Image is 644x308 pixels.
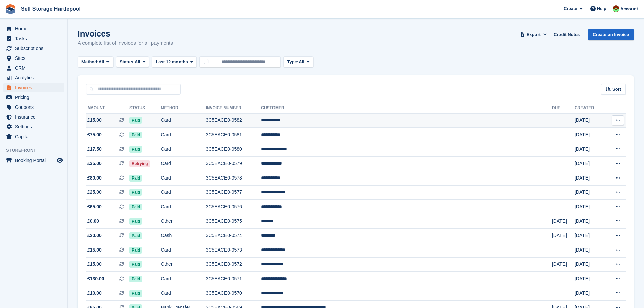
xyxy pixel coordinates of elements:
th: Created [575,103,604,114]
span: Home [15,24,55,33]
td: Card [161,142,206,157]
span: Paid [129,232,142,239]
img: Woods Removals [613,5,619,12]
span: Subscriptions [15,44,55,53]
a: menu [3,34,64,43]
a: Self Storage Hartlepool [18,3,84,15]
span: £75.00 [87,131,102,138]
td: 3C5EACE0-0580 [206,142,261,157]
td: [DATE] [575,243,604,258]
span: All [299,58,304,65]
th: Method [161,103,206,114]
span: £65.00 [87,203,102,210]
td: 3C5EACE0-0570 [206,286,261,301]
th: Customer [261,103,552,114]
span: Paid [129,189,142,196]
td: Card [161,272,206,286]
span: Status: [120,58,135,65]
span: Paid [129,218,142,225]
span: Analytics [15,73,55,82]
span: £25.00 [87,189,102,196]
span: Account [620,6,638,13]
a: menu [3,24,64,33]
span: Sites [15,53,55,63]
button: Method: All [78,56,113,68]
a: menu [3,53,64,63]
h1: Invoices [78,29,173,38]
td: Card [161,200,206,214]
span: Type: [287,58,299,65]
td: [DATE] [552,257,575,272]
td: Card [161,185,206,200]
button: Last 12 months [152,56,197,68]
td: [DATE] [575,272,604,286]
td: 3C5EACE0-0579 [206,157,261,171]
td: 3C5EACE0-0575 [206,214,261,229]
span: Paid [129,132,142,138]
td: Other [161,214,206,229]
span: Retrying [129,160,150,167]
span: £10.00 [87,290,102,297]
th: Invoice Number [206,103,261,114]
button: Export [519,29,548,40]
a: Create an Invoice [588,29,634,40]
span: Sort [612,86,621,93]
span: Last 12 months [156,58,188,65]
span: All [135,58,140,65]
a: menu [3,102,64,112]
span: £80.00 [87,174,102,182]
span: Help [597,5,606,12]
a: menu [3,63,64,73]
span: £15.00 [87,117,102,124]
span: Paid [129,146,142,153]
td: [DATE] [575,157,604,171]
span: £15.00 [87,246,102,254]
a: menu [3,93,64,102]
span: £130.00 [87,275,104,282]
a: menu [3,112,64,122]
td: [DATE] [552,214,575,229]
span: Paid [129,175,142,182]
span: Booking Portal [15,156,55,165]
td: Card [161,113,206,128]
span: Invoices [15,83,55,92]
td: 3C5EACE0-0572 [206,257,261,272]
span: £35.00 [87,160,102,167]
a: menu [3,73,64,82]
td: 3C5EACE0-0578 [206,171,261,186]
td: Other [161,257,206,272]
td: [DATE] [575,200,604,214]
a: menu [3,44,64,53]
button: Type: All [283,56,313,68]
td: [DATE] [575,286,604,301]
span: £15.00 [87,261,102,268]
span: Capital [15,132,55,141]
span: Paid [129,261,142,268]
td: [DATE] [575,128,604,142]
td: [DATE] [575,257,604,272]
a: Credit Notes [551,29,582,40]
span: CRM [15,63,55,73]
img: stora-icon-8386f47178a22dfd0bd8f6a31ec36ba5ce8667c1dd55bd0f319d3a0aa187defe.svg [5,4,16,14]
span: Create [564,5,577,12]
span: Export [527,31,541,38]
span: Coupons [15,102,55,112]
a: menu [3,122,64,132]
td: [DATE] [575,171,604,186]
span: Settings [15,122,55,132]
p: A complete list of invoices for all payments [78,39,173,47]
td: 3C5EACE0-0573 [206,243,261,258]
td: [DATE] [575,229,604,243]
td: 3C5EACE0-0577 [206,185,261,200]
a: menu [3,132,64,141]
span: Paid [129,117,142,124]
span: All [99,58,104,65]
td: 3C5EACE0-0571 [206,272,261,286]
a: Preview store [56,156,64,164]
td: Card [161,171,206,186]
span: £20.00 [87,232,102,239]
td: 3C5EACE0-0576 [206,200,261,214]
td: [DATE] [552,229,575,243]
span: Tasks [15,34,55,43]
td: Card [161,286,206,301]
